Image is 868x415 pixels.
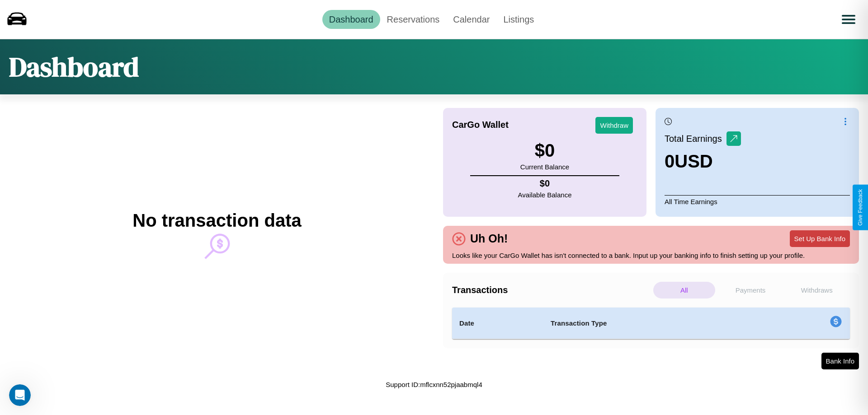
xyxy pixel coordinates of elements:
[466,232,512,245] h4: Uh Oh!
[595,117,633,134] button: Withdraw
[665,195,850,208] p: All Time Earnings
[665,131,726,147] p: Total Earnings
[459,318,536,329] h4: Date
[551,318,756,329] h4: Transaction Type
[836,7,861,32] button: Open menu
[520,161,569,173] p: Current Balance
[496,10,541,29] a: Listings
[786,282,848,298] p: Withdraws
[9,48,139,85] h1: Dashboard
[518,178,572,189] h4: $ 0
[518,189,572,201] p: Available Balance
[132,210,301,231] h2: No transaction data
[857,189,863,226] div: Give Feedback
[653,282,715,298] p: All
[452,120,509,130] h4: CarGo Wallet
[790,230,850,247] button: Set Up Bank Info
[452,249,850,261] p: Looks like your CarGo Wallet has isn't connected to a bank. Input up your banking info to finish ...
[720,282,782,298] p: Payments
[520,140,569,161] h3: $ 0
[322,10,380,29] a: Dashboard
[821,353,859,369] button: Bank Info
[665,151,741,172] h3: 0 USD
[446,10,496,29] a: Calendar
[452,308,850,339] table: simple table
[380,10,447,29] a: Reservations
[9,384,31,406] iframe: Intercom live chat
[386,378,482,391] p: Support ID: mflcxnn52pjaabmql4
[452,285,651,295] h4: Transactions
